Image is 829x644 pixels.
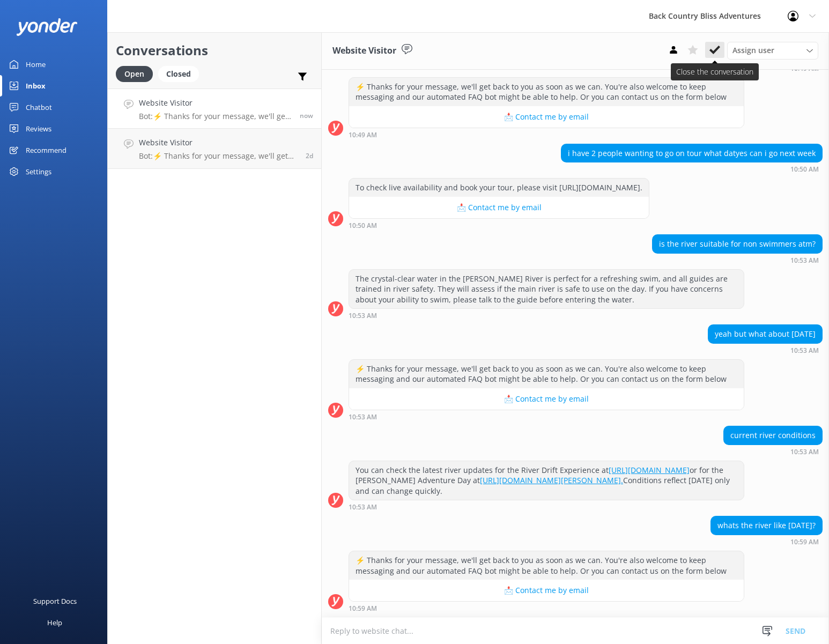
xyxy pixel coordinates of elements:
div: Home [26,54,46,75]
span: Sep 05 2025 10:59am (UTC +10:00) Australia/Brisbane [300,111,313,120]
strong: 10:59 AM [349,605,377,612]
div: Sep 05 2025 10:53am (UTC +10:00) Australia/Brisbane [349,413,744,420]
strong: 10:53 AM [349,414,377,420]
div: Closed [158,66,199,82]
div: Sep 05 2025 10:59am (UTC +10:00) Australia/Brisbane [349,604,744,612]
div: Assign User [727,42,818,59]
div: Sep 05 2025 10:53am (UTC +10:00) Australia/Brisbane [349,503,744,510]
div: i have 2 people wanting to go on tour what datyes can i go next week [561,144,822,162]
strong: 10:49 AM [790,65,819,72]
div: Recommend [26,139,66,161]
strong: 10:53 AM [790,347,819,354]
div: Settings [26,161,51,182]
strong: 10:53 AM [349,504,377,510]
div: Sep 05 2025 10:59am (UTC +10:00) Australia/Brisbane [710,538,823,545]
div: Inbox [26,75,46,97]
strong: 10:53 AM [349,313,377,319]
strong: 10:50 AM [790,166,819,173]
div: Sep 05 2025 10:53am (UTC +10:00) Australia/Brisbane [652,256,823,264]
div: is the river suitable for non swimmers atm? [653,235,822,253]
div: Sep 05 2025 10:53am (UTC +10:00) Australia/Brisbane [349,312,744,319]
h2: Conversations [116,40,313,61]
strong: 10:59 AM [790,539,819,545]
div: ⚡ Thanks for your message, we'll get back to you as soon as we can. You're also welcome to keep m... [349,551,744,580]
p: Bot: ⚡ Thanks for your message, we'll get back to you as soon as we can. You're also welcome to k... [139,151,298,161]
div: Sep 05 2025 10:53am (UTC +10:00) Australia/Brisbane [723,448,823,455]
div: Support Docs [33,590,77,612]
div: Open [116,66,153,82]
a: Closed [158,68,204,79]
button: 📩 Contact me by email [349,106,744,128]
div: ⚡ Thanks for your message, we'll get back to you as soon as we can. You're also welcome to keep m... [349,78,744,106]
div: ⚡ Thanks for your message, we'll get back to you as soon as we can. You're also welcome to keep m... [349,360,744,388]
div: Help [47,612,62,633]
div: To check live availability and book your tour, please visit [URL][DOMAIN_NAME]. [349,179,649,197]
img: yonder-white-logo.png [16,18,78,36]
span: Assign user [732,45,774,56]
div: Chatbot [26,97,52,118]
h4: Website Visitor [139,137,298,149]
strong: 10:50 AM [349,223,377,229]
div: The crystal-clear water in the [PERSON_NAME] River is perfect for a refreshing swim, and all guid... [349,270,744,309]
p: Bot: ⚡ Thanks for your message, we'll get back to you as soon as we can. You're also welcome to k... [139,112,292,121]
a: Open [116,68,158,79]
a: Website VisitorBot:⚡ Thanks for your message, we'll get back to you as soon as we can. You're als... [108,88,321,129]
button: 📩 Contact me by email [349,388,744,410]
div: whats the river like [DATE]? [711,516,822,535]
span: Sep 02 2025 04:31pm (UTC +10:00) Australia/Brisbane [306,151,313,160]
h4: Website Visitor [139,97,292,109]
a: [URL][DOMAIN_NAME] [609,465,690,475]
div: current river conditions [724,426,822,445]
h3: Website Visitor [332,44,396,58]
div: You can check the latest river updates for the River Drift Experience at or for the [PERSON_NAME]... [349,461,744,500]
button: 📩 Contact me by email [349,580,744,601]
div: Sep 05 2025 10:49am (UTC +10:00) Australia/Brisbane [349,131,744,138]
div: Sep 05 2025 10:53am (UTC +10:00) Australia/Brisbane [708,346,823,354]
div: yeah but what about [DATE] [708,325,822,343]
div: Sep 05 2025 10:50am (UTC +10:00) Australia/Brisbane [349,221,649,229]
strong: 10:53 AM [790,449,819,455]
div: Reviews [26,118,51,139]
a: Website VisitorBot:⚡ Thanks for your message, we'll get back to you as soon as we can. You're als... [108,129,321,169]
button: 📩 Contact me by email [349,197,649,218]
strong: 10:53 AM [790,257,819,264]
strong: 10:49 AM [349,132,377,138]
div: Sep 05 2025 10:50am (UTC +10:00) Australia/Brisbane [561,165,823,173]
a: [URL][DOMAIN_NAME][PERSON_NAME]. [480,475,623,485]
